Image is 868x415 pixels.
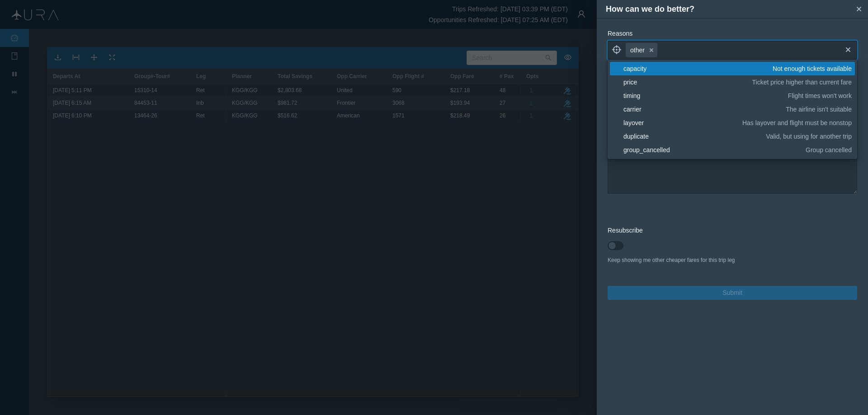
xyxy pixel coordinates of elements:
div: group_cancelled [623,145,802,154]
span: Valid, but using for another trip [766,132,852,141]
span: Ticket price higher than current fare [752,78,852,87]
div: capacity [623,64,769,73]
span: Resubscribe [608,227,643,234]
div: Keep showing me other cheaper fares for this trip leg [608,256,857,264]
button: Submit [608,286,857,300]
div: duplicate [623,132,763,141]
span: other [630,46,645,55]
span: Submit [722,288,742,298]
div: price [623,78,749,87]
button: Close [852,2,866,16]
div: carrier [623,105,783,114]
span: Group cancelled [806,145,852,154]
span: Flight times won't work [788,91,852,100]
h4: How can we do better? [606,3,852,15]
span: The airline isn't suitable [786,105,852,114]
span: Has layover and flight must be nonstop [742,118,852,127]
div: layover [623,118,739,127]
span: Not enough tickets available [773,64,852,73]
div: timing [623,91,785,100]
span: Reasons [608,30,632,37]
